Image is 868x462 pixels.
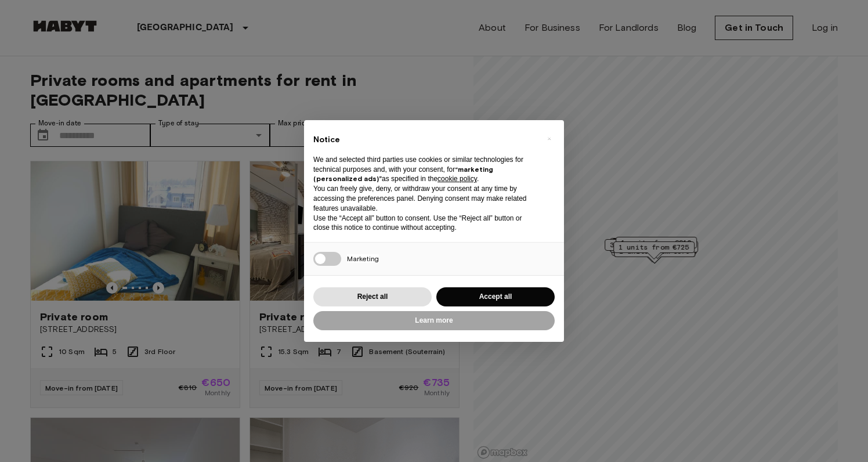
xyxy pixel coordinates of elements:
[540,129,558,148] button: Close this notice
[436,287,555,306] button: Accept all
[313,287,432,306] button: Reject all
[313,184,536,213] p: You can freely give, deny, or withdraw your consent at any time by accessing the preferences pane...
[313,214,536,233] p: Use the “Accept all” button to consent. Use the “Reject all” button or close this notice to conti...
[313,311,555,330] button: Learn more
[547,132,551,146] span: ×
[313,165,493,183] strong: “marketing (personalized ads)”
[313,134,536,146] h2: Notice
[347,254,379,263] span: Marketing
[313,155,536,184] p: We and selected third parties use cookies or similar technologies for technical purposes and, wit...
[437,175,477,183] a: cookie policy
